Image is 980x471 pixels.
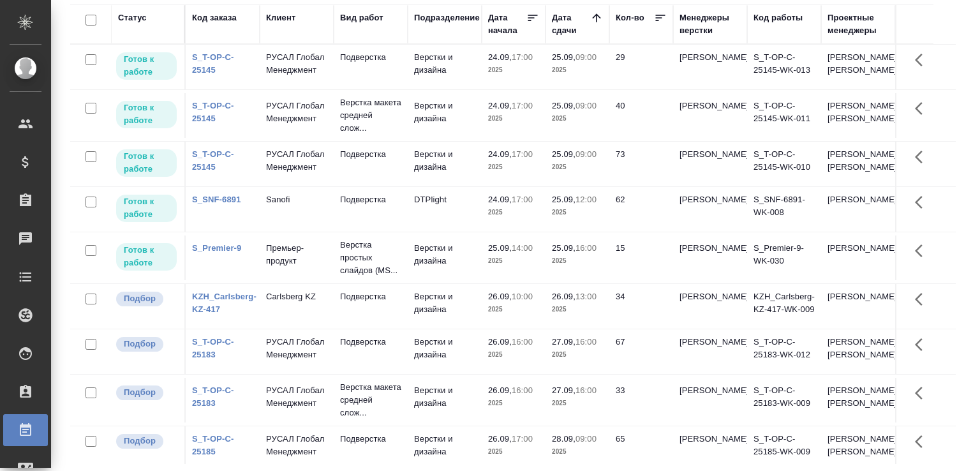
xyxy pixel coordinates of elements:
p: [PERSON_NAME] [679,193,741,206]
p: [PERSON_NAME] [679,433,741,445]
p: 2025 [488,303,539,316]
td: [PERSON_NAME] [821,235,895,280]
button: Здесь прячутся важные кнопки [907,284,938,315]
td: 34 [609,284,673,329]
p: 24.09, [488,52,512,62]
div: Исполнитель может приступить к работе [115,148,178,178]
p: 2025 [488,64,539,77]
p: Верстка простых слайдов (MS... [340,239,401,277]
p: 2025 [552,348,603,361]
p: РУСАЛ Глобал Менеджмент [266,433,327,458]
button: Здесь прячутся важные кнопки [907,329,938,360]
p: 2025 [552,161,603,174]
p: РУСАЛ Глобал Менеджмент [266,384,327,410]
p: 2025 [488,206,539,219]
div: Статус [118,11,147,24]
div: Можно подбирать исполнителей [115,290,178,308]
td: S_Premier-9-WK-030 [747,235,821,280]
div: Исполнитель может приступить к работе [115,51,178,81]
p: 24.09, [488,149,512,159]
p: [PERSON_NAME], [PERSON_NAME] [828,336,889,361]
p: Подверстка [340,290,401,303]
p: 09:00 [575,52,597,62]
div: Проектные менеджеры [828,11,889,37]
a: S_Premier-9 [192,243,241,253]
p: 25.09, [552,195,575,204]
a: S_SNF-6891 [192,195,241,204]
td: S_T-OP-C-25145-WK-011 [747,93,821,138]
td: 67 [609,329,673,374]
a: S_T-OP-C-25145 [192,149,234,172]
p: [PERSON_NAME] [679,100,741,112]
td: Верстки и дизайна [408,329,482,374]
button: Здесь прячутся важные кнопки [907,235,938,266]
div: Кол-во [616,11,644,24]
td: KZH_Carlsberg-KZ-417-WK-009 [747,284,821,329]
p: РУСАЛ Глобал Менеджмент [266,100,327,125]
div: Дата сдачи [552,11,590,37]
div: Клиент [266,11,295,24]
button: Здесь прячутся важные кнопки [907,142,938,172]
a: S_T-OP-C-25185 [192,434,234,456]
td: 73 [609,142,673,186]
p: [PERSON_NAME] [679,51,741,64]
p: Подбор [124,386,156,399]
button: Здесь прячутся важные кнопки [907,93,938,124]
p: 26.09, [488,292,512,301]
p: 10:00 [512,292,533,301]
p: Готов к работе [124,101,169,127]
td: S_SNF-6891-WK-008 [747,187,821,232]
td: S_T-OP-C-25145-WK-013 [747,45,821,89]
p: 2025 [552,255,603,267]
div: Можно подбирать исполнителей [115,336,178,353]
div: Дата начала [488,11,526,37]
div: Можно подбирать исполнителей [115,384,178,401]
div: Код заказа [192,11,237,24]
p: 25.09, [552,149,575,159]
p: РУСАЛ Глобал Менеджмент [266,336,327,361]
div: Можно подбирать исполнителей [115,433,178,450]
td: Верстки и дизайна [408,284,482,329]
p: 28.09, [552,434,575,444]
p: 2025 [552,397,603,410]
div: Исполнитель может приступить к работе [115,100,178,130]
p: [PERSON_NAME] [679,242,741,255]
p: 09:00 [575,101,597,110]
p: Готов к работе [124,195,169,221]
p: 27.09, [552,385,575,395]
p: 2025 [488,445,539,458]
p: 16:00 [512,337,533,347]
p: Carlsberg KZ [266,290,327,303]
p: 24.09, [488,195,512,204]
a: S_T-OP-C-25183 [192,337,234,359]
td: 62 [609,187,673,232]
a: S_T-OP-C-25145 [192,52,234,75]
p: 25.09, [552,52,575,62]
td: 65 [609,426,673,471]
p: Готов к работе [124,244,169,269]
td: 15 [609,235,673,280]
p: 14:00 [512,243,533,253]
p: 25.09, [488,243,512,253]
p: 16:00 [512,385,533,395]
td: S_T-OP-C-25185-WK-009 [747,426,821,471]
p: Премьер-продукт [266,242,327,267]
p: Подверстка [340,193,401,206]
p: 17:00 [512,101,533,110]
p: [PERSON_NAME] [679,336,741,348]
p: 25.09, [552,101,575,110]
p: [PERSON_NAME] [679,290,741,303]
div: Менеджеры верстки [679,11,741,37]
p: 2025 [488,348,539,361]
p: 26.09, [488,337,512,347]
td: 40 [609,93,673,138]
p: 09:00 [575,434,597,444]
td: Верстки и дизайна [408,235,482,280]
p: Подверстка [340,433,401,445]
p: 2025 [552,303,603,316]
p: Подверстка [340,51,401,64]
button: Здесь прячутся важные кнопки [907,378,938,408]
td: Верстки и дизайна [408,142,482,186]
p: 26.09, [488,385,512,395]
div: Исполнитель может приступить к работе [115,242,178,272]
